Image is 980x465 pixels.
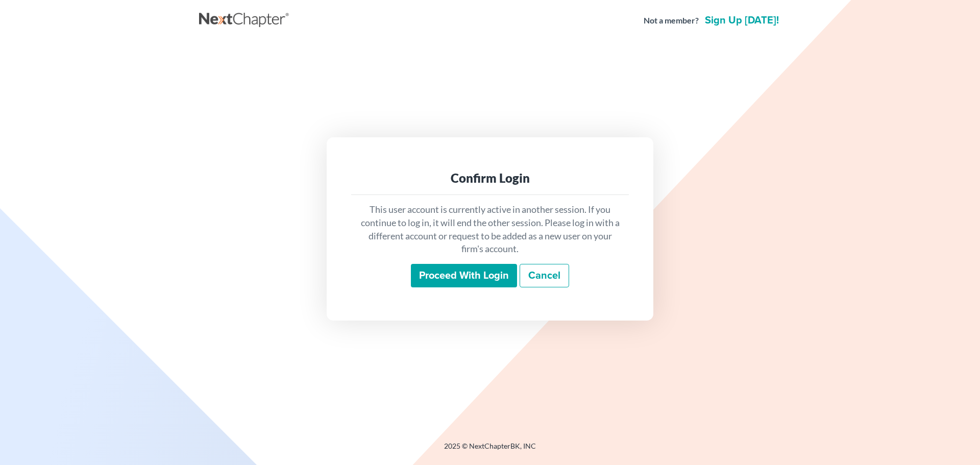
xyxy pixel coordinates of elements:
[411,264,517,287] input: Proceed with login
[644,15,699,27] strong: Not a member?
[359,170,621,186] div: Confirm Login
[520,264,569,287] a: Cancel
[199,441,781,459] div: 2025 © NextChapterBK, INC
[359,203,621,256] p: This user account is currently active in another session. If you continue to log in, it will end ...
[703,15,781,26] a: Sign up [DATE]!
